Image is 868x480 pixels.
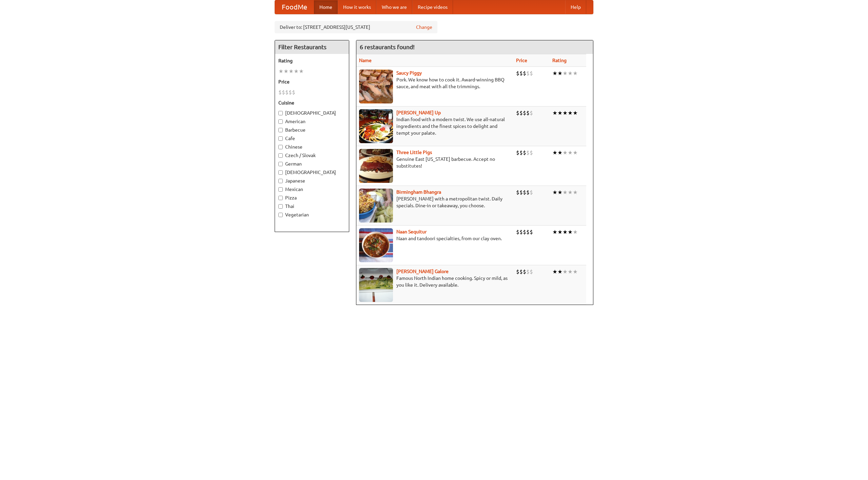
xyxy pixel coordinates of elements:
[278,177,346,184] label: Japanese
[278,204,283,209] input: Thai
[278,152,346,159] label: Czech / Slovak
[563,189,568,196] li: ★
[516,228,519,236] li: $
[360,44,415,50] ng-pluralize: 6 restaurants found!
[278,111,283,115] input: [DEMOGRAPHIC_DATA]
[278,136,283,141] input: Cafe
[552,228,557,236] li: ★
[396,150,432,155] b: Three Little Pigs
[278,68,283,75] li: ★
[282,89,285,96] li: $
[376,0,412,14] a: Who we are
[278,128,283,132] input: Barbecue
[563,149,568,156] li: ★
[516,268,519,275] li: $
[563,70,568,77] li: ★
[285,89,289,96] li: $
[552,268,557,275] li: ★
[565,0,586,14] a: Help
[519,228,523,236] li: $
[299,68,304,75] li: ★
[516,58,527,63] a: Price
[523,109,526,117] li: $
[278,162,283,166] input: German
[530,189,533,196] li: $
[526,228,530,236] li: $
[530,228,533,236] li: $
[573,109,578,117] li: ★
[278,153,283,158] input: Czech / Slovak
[573,189,578,196] li: ★
[530,70,533,77] li: $
[338,0,376,14] a: How it works
[530,149,533,156] li: $
[359,116,511,136] p: Indian food with a modern twist. We use all-natural ingredients and the finest spices to delight ...
[278,179,283,183] input: Japanese
[359,58,372,63] a: Name
[396,229,427,234] a: Naan Sequitur
[278,143,346,150] label: Chinese
[557,70,563,77] li: ★
[396,70,422,76] a: Saucy Piggy
[359,156,511,169] p: Genuine East [US_STATE] barbecue. Accept no substitutes!
[396,110,441,115] a: [PERSON_NAME] Up
[278,211,346,218] label: Vegetarian
[573,228,578,236] li: ★
[294,68,299,75] li: ★
[359,235,511,242] p: Naan and tandoori specialties, from our clay oven.
[568,149,573,156] li: ★
[289,68,294,75] li: ★
[359,189,393,223] img: bhangra.jpg
[552,109,557,117] li: ★
[519,109,523,117] li: $
[568,70,573,77] li: ★
[289,89,292,96] li: $
[396,269,449,274] b: [PERSON_NAME] Galore
[412,0,453,14] a: Recipe videos
[278,160,346,167] label: German
[526,268,530,275] li: $
[568,268,573,275] li: ★
[526,149,530,156] li: $
[359,268,393,302] img: currygalore.jpg
[396,189,441,195] a: Birmingham Bhangra
[359,76,511,90] p: Pork. We know how to cook it. Award-winning BBQ sauce, and meat with all the trimmings.
[278,99,346,106] h5: Cuisine
[359,228,393,262] img: naansequitur.jpg
[557,268,563,275] li: ★
[359,109,393,143] img: curryup.jpg
[275,40,349,54] h4: Filter Restaurants
[278,169,346,176] label: [DEMOGRAPHIC_DATA]
[516,70,519,77] li: $
[523,70,526,77] li: $
[278,196,283,200] input: Pizza
[530,268,533,275] li: $
[552,70,557,77] li: ★
[523,149,526,156] li: $
[519,189,523,196] li: $
[278,187,283,192] input: Mexican
[359,275,511,288] p: Famous North Indian home cooking. Spicy or mild, as you like it. Delivery available.
[573,70,578,77] li: ★
[359,149,393,183] img: littlepigs.jpg
[278,203,346,210] label: Thai
[552,58,567,63] a: Rating
[523,228,526,236] li: $
[530,109,533,117] li: $
[278,145,283,149] input: Chinese
[292,89,295,96] li: $
[278,186,346,193] label: Mexican
[516,189,519,196] li: $
[283,68,289,75] li: ★
[552,149,557,156] li: ★
[275,0,314,14] a: FoodMe
[278,110,346,116] label: [DEMOGRAPHIC_DATA]
[557,149,563,156] li: ★
[519,70,523,77] li: $
[278,135,346,142] label: Cafe
[519,268,523,275] li: $
[526,70,530,77] li: $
